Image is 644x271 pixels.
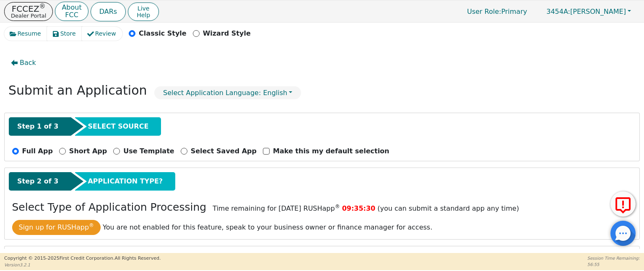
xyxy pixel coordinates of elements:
[4,53,43,72] button: Back
[4,262,161,268] p: Version 3.2.1
[8,83,147,98] h2: Submit an Application
[128,3,159,21] button: LiveHelp
[62,4,81,11] p: About
[11,13,46,18] p: Dealer Portal
[12,201,207,214] h3: Select Type of Application Processing
[69,146,107,156] p: Short App
[82,27,122,41] button: Review
[95,29,116,38] span: Review
[103,223,432,231] span: You are not enabled for this feature, speak to your business owner or finance manager for access.
[20,58,36,68] span: Back
[11,5,46,13] p: FCCEZ
[62,12,81,18] p: FCC
[4,2,53,21] button: FCCEZ®Dealer Portal
[60,29,76,38] span: Store
[610,191,636,217] button: Report Error to FCC
[538,5,640,18] button: 3454A:[PERSON_NAME]
[335,204,340,209] sup: ®
[19,223,94,231] span: Sign up for RUSHapp
[47,27,82,41] button: Store
[459,3,535,20] p: Primary
[4,27,47,41] button: Resume
[587,261,640,268] p: 56:55
[459,3,535,20] a: User Role:Primary
[377,204,519,212] span: (you can submit a standard app any time)
[139,28,187,39] p: Classic Style
[55,2,88,21] button: AboutFCC
[22,146,53,156] p: Full App
[88,121,148,132] span: SELECT SOURCE
[546,8,570,15] span: 3454A:
[587,255,640,261] p: Session Time Remaining:
[4,255,161,262] p: Copyright © 2015- 2025 First Credit Corporation.
[137,5,150,12] span: Live
[91,2,126,21] button: DARs
[203,28,251,39] p: Wizard Style
[18,29,41,38] span: Resume
[123,146,174,156] p: Use Template
[89,222,94,228] sup: ®
[273,146,390,156] p: Make this my default selection
[17,121,58,132] span: Step 1 of 3
[191,146,257,156] p: Select Saved App
[213,204,340,212] span: Time remaining for [DATE] RUSHapp
[114,256,161,261] span: All Rights Reserved.
[17,176,58,186] span: Step 2 of 3
[137,12,150,18] span: Help
[467,8,501,15] span: User Role :
[12,220,101,235] button: Sign up for RUSHapp®
[39,3,46,10] sup: ®
[546,8,626,15] span: [PERSON_NAME]
[88,176,163,186] span: APPLICATION TYPE?
[154,86,301,99] button: Select Application Language: English
[342,204,376,212] span: 09:35:30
